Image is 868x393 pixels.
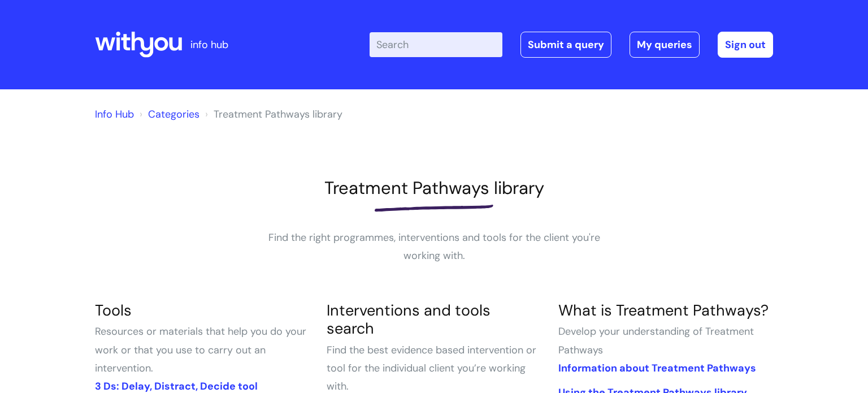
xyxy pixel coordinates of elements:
a: Information about Treatment Pathways [558,361,756,375]
a: Sign out [718,32,773,58]
li: Solution home [137,105,199,123]
input: Search [370,32,502,57]
p: info hub [190,36,228,54]
a: Submit a query [520,32,611,58]
a: My queries [630,32,700,58]
a: 3 Ds: Delay, Distract, Decide tool [95,379,258,393]
li: Treatment Pathways library [202,105,342,123]
a: Interventions and tools search [327,300,491,338]
span: Develop your understanding of Treatment Pathways [558,325,754,356]
a: Info Hub [95,107,134,121]
div: | - [370,32,773,58]
a: What is Treatment Pathways? [558,300,769,320]
h1: Treatment Pathways library [95,178,773,198]
a: Tools [95,300,132,320]
a: Categories [148,107,199,121]
p: Find the right programmes, interventions and tools for the client you're working with. [264,228,604,265]
span: Resources or materials that help you do your work or that you use to carry out an intervention. [95,325,306,375]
